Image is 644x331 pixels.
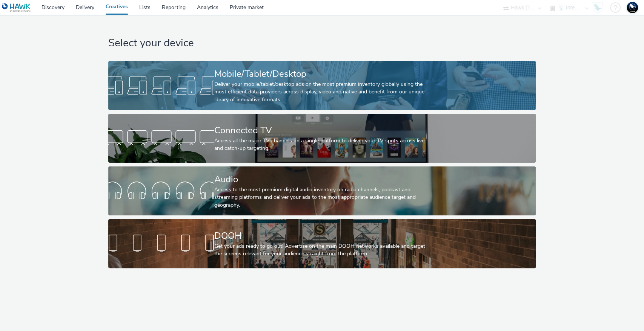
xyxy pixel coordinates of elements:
[214,137,427,153] div: Access all the major TV channels on a single platform to deliver your TV spots across live and ca...
[214,81,427,104] div: Deliver your mobile/tablet/desktop ads on the most premium inventory globally using the most effi...
[108,166,536,215] a: AudioAccess to the most premium digital audio inventory on radio channels, podcast and streaming ...
[214,243,427,258] div: Get your ads ready to go out! Advertise on the main DOOH networks available and target the screen...
[592,2,603,14] img: Hawk Academy
[108,61,536,110] a: Mobile/Tablet/DesktopDeliver your mobile/tablet/desktop ads on the most premium inventory globall...
[108,36,536,50] h1: Select your device
[108,219,536,268] a: DOOHGet your ads ready to go out! Advertise on the main DOOH networks available and target the sc...
[214,67,427,81] div: Mobile/Tablet/Desktop
[108,114,536,163] a: Connected TVAccess all the major TV channels on a single platform to deliver your TV spots across...
[214,229,427,243] div: DOOH
[2,3,31,12] img: undefined Logo
[592,2,606,14] a: Hawk Academy
[214,186,427,209] div: Access to the most premium digital audio inventory on radio channels, podcast and streaming platf...
[627,2,638,13] img: Support Hawk
[214,173,427,186] div: Audio
[214,124,427,137] div: Connected TV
